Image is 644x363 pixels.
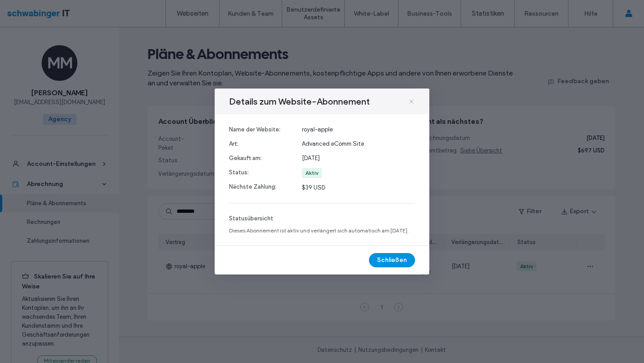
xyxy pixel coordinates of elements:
span: Advanced eComm Site [302,139,415,148]
div: Aktiv [305,169,318,177]
span: Dieses Abonnement ist aktiv und verlängert sich automatisch am [DATE]. [229,227,415,235]
span: $39 USD [302,183,415,192]
span: Status: [229,168,280,177]
span: Hilfe [20,6,39,14]
span: Gekauft am: [229,154,280,163]
span: Nächste Zahlung: [229,182,280,191]
span: Art: [229,139,280,148]
span: royal-apple [302,125,415,134]
span: [DATE] [302,154,415,163]
span: Details zum Website-Abonnement [229,96,370,107]
span: Name der Website: [229,125,280,134]
button: Schließen [369,253,415,267]
span: Statusübersicht [229,214,415,223]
